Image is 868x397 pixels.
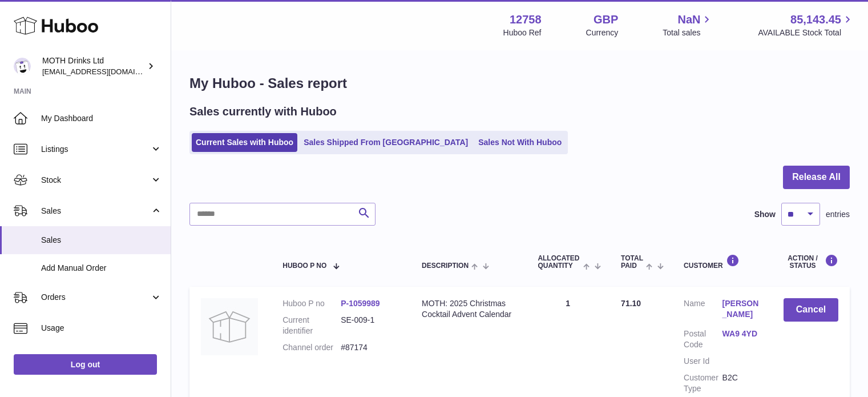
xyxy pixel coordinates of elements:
[538,255,580,270] span: ALLOCATED Quantity
[474,133,566,152] a: Sales Not With Huboo
[684,356,722,367] dt: User Id
[510,12,542,27] strong: 12758
[189,74,850,93] h1: My Huboo - Sales report
[300,133,472,152] a: Sales Shipped From [GEOGRAPHIC_DATA]
[758,27,854,38] span: AVAILABLE Stock Total
[192,133,297,152] a: Current Sales with Huboo
[14,354,157,375] a: Log out
[41,144,150,155] span: Listings
[503,27,542,38] div: Huboo Ref
[594,12,618,27] strong: GBP
[684,298,722,323] dt: Name
[586,27,619,38] div: Currency
[663,12,713,38] a: NaN Total sales
[189,104,337,119] h2: Sales currently with Huboo
[621,255,643,270] span: Total paid
[663,27,713,38] span: Total sales
[282,298,341,309] dt: Huboo P no
[722,372,761,394] dd: B2C
[677,12,700,27] span: NaN
[684,372,722,394] dt: Customer Type
[758,12,854,38] a: 85,143.45 AVAILABLE Stock Total
[341,315,399,336] dd: SE-009-1
[783,166,850,189] button: Release All
[201,298,258,355] img: no-photo.jpg
[41,323,162,334] span: Usage
[41,292,150,303] span: Orders
[684,254,761,270] div: Customer
[41,175,150,186] span: Stock
[754,209,776,220] label: Show
[41,235,162,246] span: Sales
[341,342,399,353] dd: #87174
[42,55,145,77] div: MOTH Drinks Ltd
[282,315,341,336] dt: Current identifier
[826,209,850,220] span: entries
[41,263,162,274] span: Add Manual Order
[42,67,168,76] span: [EMAIL_ADDRESS][DOMAIN_NAME]
[422,262,469,270] span: Description
[282,262,326,270] span: Huboo P no
[722,328,761,339] a: WA9 4YD
[14,58,31,75] img: orders@mothdrinks.com
[41,206,150,216] span: Sales
[722,298,761,320] a: [PERSON_NAME]
[784,254,838,270] div: Action / Status
[790,12,841,27] span: 85,143.45
[41,113,162,124] span: My Dashboard
[684,328,722,350] dt: Postal Code
[784,298,838,322] button: Cancel
[282,342,341,353] dt: Channel order
[621,299,641,308] span: 71.10
[341,299,380,308] a: P-1059989
[422,298,515,320] div: MOTH: 2025 Christmas Cocktail Advent Calendar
